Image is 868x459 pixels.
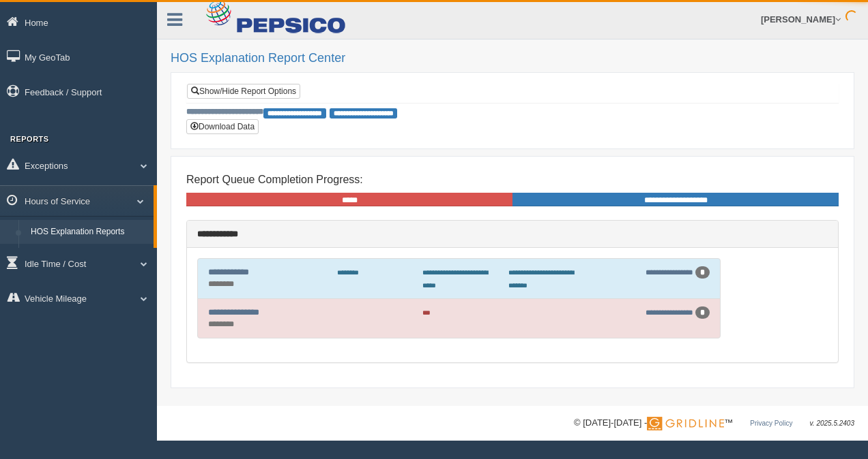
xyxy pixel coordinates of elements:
[750,420,792,427] a: Privacy Policy
[171,52,854,65] h2: HOS Explanation Report Center
[186,119,259,134] button: Download Data
[574,416,854,430] div: © [DATE]-[DATE] - ™
[25,244,154,268] a: HOS Violation Audit Reports
[186,174,839,186] h4: Report Queue Completion Progress:
[187,84,300,99] a: Show/Hide Report Options
[647,417,724,430] img: Gridline
[25,220,154,244] a: HOS Explanation Reports
[810,420,854,427] span: v. 2025.5.2403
